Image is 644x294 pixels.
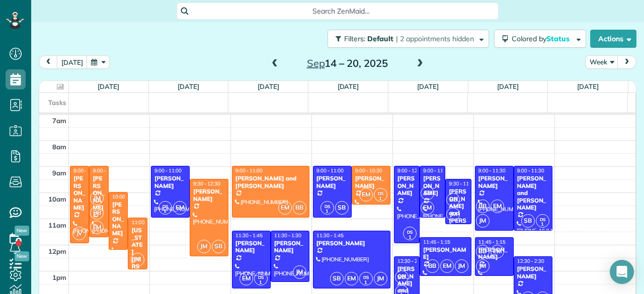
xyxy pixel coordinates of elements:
[476,214,490,228] span: JM
[325,204,330,209] span: DS
[478,175,511,189] div: [PERSON_NAME]
[15,226,29,236] span: New
[258,82,279,90] a: [DATE]
[517,167,544,174] span: 9:00 - 11:30
[491,245,504,258] span: EM
[397,167,425,174] span: 9:00 - 12:00
[330,272,344,285] span: SB
[48,99,66,107] span: Tasks
[52,117,66,125] span: 7am
[255,278,267,287] small: 1
[423,239,450,245] span: 11:45 - 1:15
[316,240,387,247] div: [PERSON_NAME]
[517,258,544,264] span: 12:30 - 2:30
[316,232,344,239] span: 11:30 - 1:45
[585,55,618,69] button: Week
[345,272,358,285] span: EM
[323,30,489,48] a: Filters: Default | 2 appointments hidden
[316,167,344,174] span: 9:00 - 11:00
[517,175,549,211] div: [PERSON_NAME] and [PERSON_NAME]
[491,200,504,213] span: EM
[131,253,144,266] span: JM
[235,175,306,189] div: [PERSON_NAME] and [PERSON_NAME]
[374,272,387,285] span: JM
[321,207,334,216] small: 1
[590,30,636,48] button: Actions
[417,82,439,90] a: [DATE]
[423,167,450,174] span: 9:00 - 11:00
[355,175,387,189] div: [PERSON_NAME]
[449,180,476,187] span: 9:30 - 11:15
[98,82,119,90] a: [DATE]
[521,214,535,228] span: SB
[278,201,292,215] span: EM
[546,34,571,43] span: Status
[423,175,442,197] div: [PERSON_NAME]
[90,221,104,234] span: EM
[476,245,490,258] span: BB
[426,259,439,273] span: BB
[154,175,187,189] div: [PERSON_NAME]
[73,175,86,211] div: [PERSON_NAME]
[93,167,120,174] span: 9:00 - 11:45
[577,82,599,90] a: [DATE]
[610,260,634,284] div: Open Intercom Messenger
[258,274,264,280] span: DS
[131,219,158,226] span: 11:00 - 1:00
[344,34,365,43] span: Filters:
[131,227,144,291] div: [US_STATE][PERSON_NAME]
[112,193,142,200] span: 10:00 - 12:15
[159,207,172,216] small: 1
[540,217,545,222] span: DS
[72,227,86,240] span: JV
[335,201,349,215] span: SB
[48,247,66,255] span: 12pm
[293,265,306,279] span: JM
[407,229,413,235] span: DS
[440,259,454,273] span: EM
[476,200,490,213] span: BB
[112,201,125,237] div: [PERSON_NAME]
[455,259,468,273] span: JM
[52,273,66,281] span: 1pm
[90,191,104,205] span: JM
[497,82,519,90] a: [DATE]
[73,167,101,174] span: 9:00 - 12:00
[617,55,636,69] button: next
[512,34,573,43] span: Colored by
[239,272,253,285] span: EM
[446,193,460,207] span: BB
[90,206,104,220] span: BB
[367,34,394,43] span: Default
[355,167,382,174] span: 9:00 - 10:30
[52,169,66,177] span: 9am
[396,34,474,43] span: | 2 appointments hidden
[363,274,369,280] span: DS
[421,186,434,200] span: SB
[395,270,409,284] span: SB
[399,287,405,293] span: DS
[48,221,66,229] span: 11am
[293,201,306,215] span: BB
[328,30,489,48] button: Filters: Default | 2 appointments hidden
[163,204,168,209] span: DS
[39,55,58,69] button: prev
[404,233,416,242] small: 1
[173,201,187,215] span: EM
[378,190,383,196] span: DS
[57,55,88,69] button: [DATE]
[517,265,549,280] div: [PERSON_NAME]
[235,232,263,239] span: 11:30 - 1:45
[284,58,410,69] h2: 14 – 20, 2025
[154,167,182,174] span: 9:00 - 11:00
[478,239,506,245] span: 11:45 - 1:15
[193,188,225,203] div: [PERSON_NAME]
[197,240,211,253] span: JM
[48,195,66,203] span: 10am
[178,82,199,90] a: [DATE]
[212,240,225,253] span: SB
[494,30,586,48] button: Colored byStatus
[92,175,105,211] div: [PERSON_NAME]
[478,167,506,174] span: 9:00 - 11:30
[274,232,301,239] span: 11:30 - 1:30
